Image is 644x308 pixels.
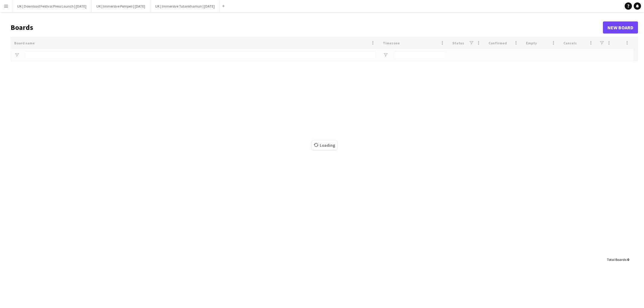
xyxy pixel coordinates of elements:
[11,23,603,32] h1: Boards
[312,141,337,150] span: Loading
[603,21,638,34] a: New Board
[607,254,629,265] div: :
[627,257,629,262] span: 0
[12,0,91,12] button: UK | Download Festival Press Launch | [DATE]
[91,0,150,12] button: UK | Immersive Pompeii | [DATE]
[150,0,220,12] button: UK | Immersive Tutankhamun | [DATE]
[607,257,626,262] span: Total Boards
